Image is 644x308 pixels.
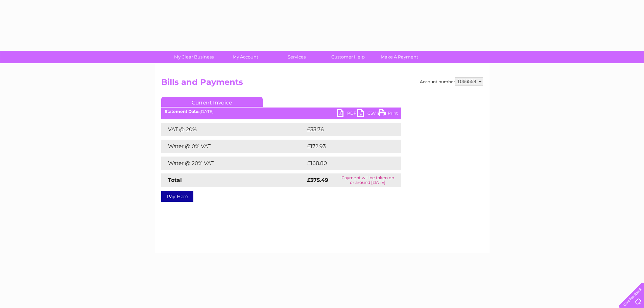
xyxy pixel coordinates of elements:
a: Services [269,51,325,63]
td: Payment will be taken on or around [DATE] [334,173,401,187]
div: [DATE] [161,109,401,114]
td: VAT @ 20% [161,123,305,136]
a: My Clear Business [166,51,222,63]
b: Statement Date: [165,109,199,114]
td: £172.93 [305,140,389,153]
td: Water @ 20% VAT [161,157,305,170]
a: My Account [217,51,273,63]
h2: Bills and Payments [161,77,483,90]
a: Make A Payment [372,51,427,63]
td: £168.80 [305,157,389,170]
td: Water @ 0% VAT [161,140,305,153]
a: Customer Help [320,51,376,63]
a: Current Invoice [161,97,263,107]
a: Pay Here [161,191,193,202]
strong: £375.49 [307,177,328,183]
strong: Total [168,177,182,183]
a: CSV [357,109,378,119]
div: Account number [420,77,483,86]
a: PDF [337,109,357,119]
td: £33.76 [305,123,387,136]
a: Print [378,109,398,119]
